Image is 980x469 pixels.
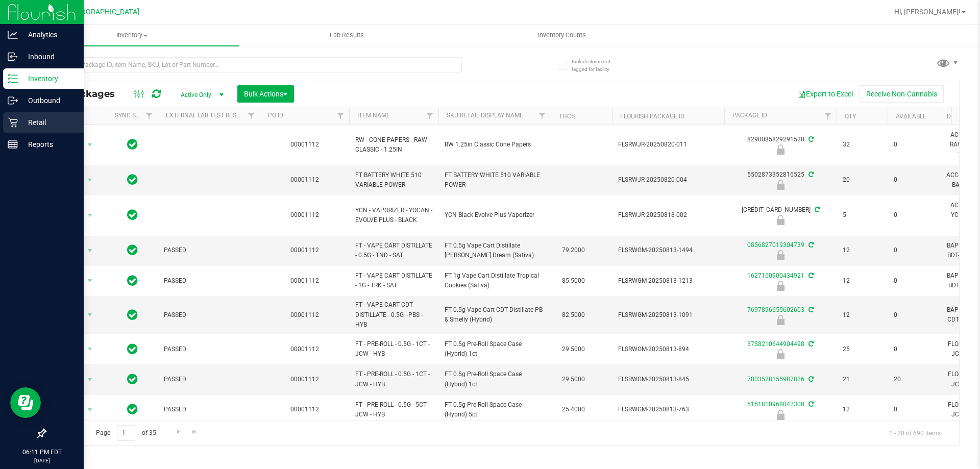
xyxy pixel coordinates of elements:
[723,215,838,225] div: Newly Received
[18,72,79,85] p: Inventory
[618,276,718,286] span: FLSRWGM-20250813-1213
[290,345,319,353] a: 00001112
[843,210,881,220] span: 5
[723,281,838,291] div: Newly Received
[290,211,319,218] a: 00001112
[843,310,881,320] span: 12
[723,170,838,190] div: 5502873352816525
[127,342,138,356] span: In Sync
[290,246,319,254] a: 00001112
[8,139,18,150] inline-svg: Reports
[18,116,79,129] p: Retail
[723,250,838,260] div: Newly Received
[447,112,523,119] a: Sku Retail Display Name
[53,88,125,100] span: All Packages
[87,425,164,441] span: Page of 35
[18,138,79,151] p: Reports
[127,172,138,187] span: In Sync
[127,137,138,152] span: In Sync
[355,206,432,225] span: YCN - VAPORIZER - YOCAN - EVOLVE PLUS - BLACK
[747,272,804,279] a: 1627160900434921
[896,113,926,120] a: Available
[843,175,881,185] span: 20
[8,30,18,40] inline-svg: Analytics
[557,274,590,288] span: 85.5000
[164,245,254,255] span: PASSED
[723,135,838,155] div: 8290085829291520
[290,311,319,318] a: 00001112
[127,372,138,386] span: In Sync
[18,29,79,41] p: Analytics
[618,175,718,185] span: FLSRWJR-20250820-004
[171,425,186,439] a: Go to the next page
[445,241,545,260] span: FT 0.5g Vape Cart Distillate [PERSON_NAME] Dream (Sativa)
[807,401,814,408] span: Sync from Compliance System
[187,425,202,439] a: Go to the last page
[747,376,804,383] a: 7803528155987826
[84,342,96,356] span: select
[843,344,881,354] span: 25
[166,112,246,119] a: External Lab Test Result
[127,243,138,257] span: In Sync
[723,315,838,325] div: Newly Received
[5,457,79,464] p: [DATE]
[618,405,718,414] span: FLSRWGM-20250813-763
[164,344,254,354] span: PASSED
[807,340,814,348] span: Sync from Compliance System
[445,339,545,359] span: FT 0.5g Pre-Roll Space Case (Hybrid) 1ct
[445,170,545,190] span: FT BATTERY WHITE 510 VARIABLE POWER
[618,245,718,255] span: FLSRWGM-20250813-1494
[355,300,432,330] span: FT - VAPE CART CDT DISTILLATE - 0.5G - PBS - HYB
[127,274,138,288] span: In Sync
[845,113,856,120] a: Qty
[572,58,623,73] span: Include items not tagged for facility
[127,208,138,222] span: In Sync
[24,31,239,40] span: Inventory
[454,24,669,46] a: Inventory Counts
[807,306,814,313] span: Sync from Compliance System
[355,369,432,389] span: FT - PRE-ROLL - 0.5G - 1CT - JCW - HYB
[117,425,135,441] input: 1
[843,375,881,384] span: 21
[747,401,804,408] a: 5151810968042300
[557,342,590,357] span: 29.5000
[723,349,838,359] div: Newly Received
[268,112,283,119] a: PO ID
[290,176,319,183] a: 00001112
[164,405,254,414] span: PASSED
[445,271,545,290] span: FT 1g Vape Cart Distillate Tropical Cookies (Sativa)
[445,210,545,220] span: YCN Black Evolve Plus Vaporizer
[5,448,79,457] p: 06:11 PM EDT
[290,376,319,383] a: 00001112
[723,410,838,420] div: Newly Received
[618,344,718,354] span: FLSRWGM-20250813-894
[84,173,96,187] span: select
[813,206,820,213] span: Sync from Compliance System
[807,241,814,249] span: Sync from Compliance System
[732,112,767,119] a: Package ID
[894,8,961,16] span: Hi, [PERSON_NAME]!
[843,140,881,150] span: 32
[820,107,837,125] a: Filter
[84,403,96,417] span: select
[355,271,432,290] span: FT - VAPE CART DISTILLATE - 1G - TRK - SAT
[127,402,138,416] span: In Sync
[843,405,881,414] span: 12
[807,376,814,383] span: Sync from Compliance System
[618,210,718,220] span: FLSRWJR-20250818-002
[84,373,96,387] span: select
[723,205,838,225] div: [CREDIT_CARD_NUMBER]
[239,24,454,46] a: Lab Results
[355,241,432,260] span: FT - VAPE CART DISTILLATE - 0.5G - TND - SAT
[244,90,287,98] span: Bulk Actions
[807,136,814,143] span: Sync from Compliance System
[620,113,684,120] a: Flourish Package ID
[84,274,96,288] span: select
[524,31,600,40] span: Inventory Counts
[723,144,838,155] div: Newly Received
[618,310,718,320] span: FLSRWGM-20250813-1091
[24,24,239,46] a: Inventory
[557,308,590,323] span: 82.5000
[894,276,933,286] span: 0
[618,140,718,150] span: FLSRWJR-20250820-011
